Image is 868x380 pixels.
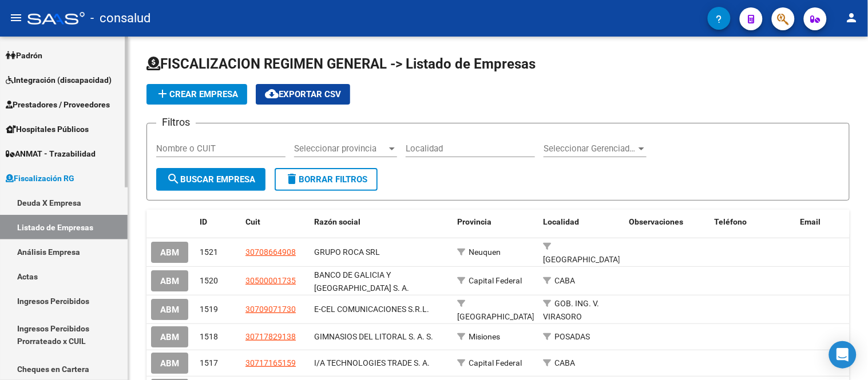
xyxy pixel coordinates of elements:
span: Capital Federal [469,358,522,367]
span: Integración (discapacidad) [6,74,112,86]
span: Cuit [245,217,260,226]
span: Provincia [457,217,492,226]
span: 30500001735 [245,276,296,285]
button: ABM [151,326,188,347]
datatable-header-cell: Teléfono [710,210,796,234]
span: 1521 [200,247,218,257]
span: 1520 [200,276,218,285]
span: Fiscalización RG [6,172,74,185]
span: [GEOGRAPHIC_DATA][PERSON_NAME] [543,255,620,277]
span: Hospitales Públicos [6,123,89,135]
div: Open Intercom Messenger [829,341,857,369]
span: Crear Empresa [156,89,238,99]
span: GOB. ING. V. VIRASORO [543,299,599,321]
span: Capital Federal [469,276,522,285]
mat-icon: menu [9,11,23,25]
span: Neuquen [469,247,501,257]
button: ABM [151,299,188,320]
span: Observaciones [629,217,683,226]
datatable-header-cell: Observaciones [624,210,710,234]
span: Padrón [6,49,42,62]
span: ABM [160,332,179,342]
button: Exportar CSV [256,84,350,105]
span: Buscar Empresa [167,174,255,185]
span: Prestadores / Proveedores [6,98,110,111]
span: Seleccionar provincia [294,143,387,154]
span: Exportar CSV [265,89,341,99]
span: 1519 [200,305,218,314]
button: Buscar Empresa [156,168,265,191]
datatable-header-cell: ID [195,210,241,234]
button: ABM [151,242,188,263]
mat-icon: search [167,172,180,186]
span: Teléfono [715,217,747,226]
datatable-header-cell: Razón social [310,210,453,234]
button: ABM [151,270,188,291]
button: ABM [151,353,188,374]
mat-icon: delete [285,172,299,186]
mat-icon: add [156,87,169,101]
span: Seleccionar Gerenciador [544,143,636,154]
span: ID [200,217,207,226]
span: 1518 [200,332,218,341]
span: 30717165159 [245,358,296,367]
datatable-header-cell: Cuit [241,210,310,234]
span: CABA [554,276,575,285]
span: POSADAS [554,332,590,341]
mat-icon: cloud_download [265,87,279,101]
span: 30717829138 [245,332,296,341]
span: [GEOGRAPHIC_DATA] [457,312,534,321]
button: Borrar Filtros [275,168,378,191]
span: I/A TECHNOLOGIES TRADE S. A. [314,358,430,367]
span: BANCO DE GALICIA Y BUENOS AIRES S. A. [314,270,409,293]
span: Misiones [469,332,500,341]
span: CABA [554,358,575,367]
h3: Filtros [156,114,196,130]
span: ABM [160,247,179,258]
span: ABM [160,276,179,286]
span: E-CEL COMUNICACIONES S.R.L. [314,305,429,314]
span: Email [800,217,821,226]
span: GRUPO ROCA SRL [314,247,380,257]
span: Localidad [543,217,579,226]
span: FISCALIZACION REGIMEN GENERAL -> Listado de Empresas [146,56,536,72]
mat-icon: person [845,11,859,25]
span: ABM [160,305,179,315]
span: Borrar Filtros [285,174,367,185]
span: - consalud [90,6,150,31]
span: 30709071730 [245,305,296,314]
span: GIMNASIOS DEL LITORAL S. A. S. [314,332,433,341]
span: ABM [160,358,179,369]
span: 30708664908 [245,247,296,257]
span: ANMAT - Trazabilidad [6,147,96,160]
datatable-header-cell: Provincia [453,210,538,234]
span: Razón social [314,217,360,226]
datatable-header-cell: Localidad [538,210,624,234]
span: 1517 [200,358,218,367]
button: Crear Empresa [146,84,247,105]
